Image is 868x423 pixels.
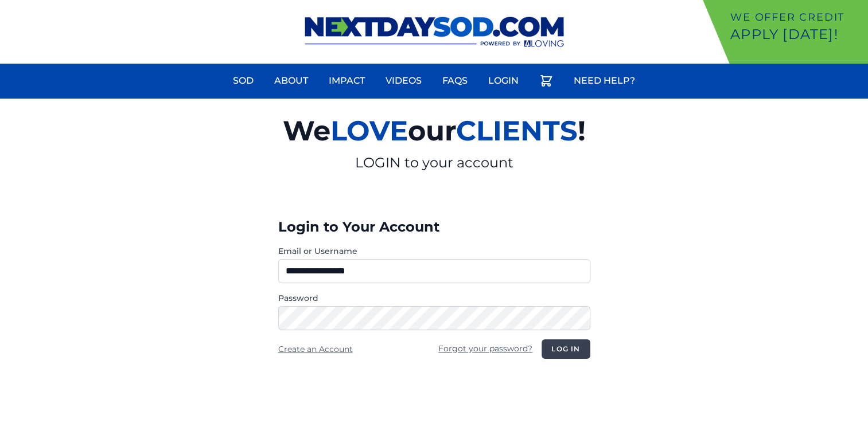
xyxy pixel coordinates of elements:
[730,25,863,44] p: Apply [DATE]!
[438,343,532,354] a: Forgot your password?
[267,67,315,95] a: About
[226,67,260,95] a: Sod
[322,67,372,95] a: Impact
[730,9,863,25] p: We offer Credit
[278,245,590,257] label: Email or Username
[150,154,719,172] p: LOGIN to your account
[330,114,408,147] span: LOVE
[278,218,590,236] h3: Login to Your Account
[567,67,642,95] a: Need Help?
[278,344,353,354] a: Create an Account
[481,67,526,95] a: Login
[456,114,578,147] span: CLIENTS
[150,108,719,154] h2: We our !
[379,67,429,95] a: Videos
[278,292,590,304] label: Password
[542,339,590,359] button: Log in
[435,67,474,95] a: FAQs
